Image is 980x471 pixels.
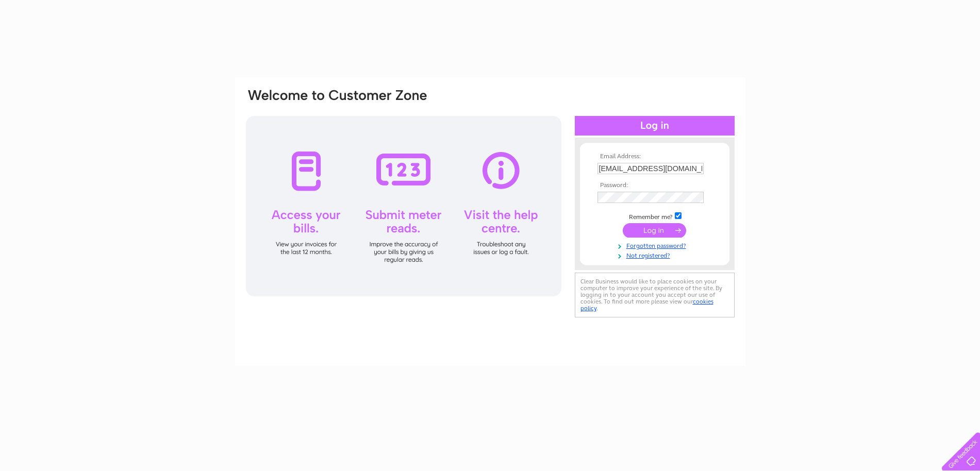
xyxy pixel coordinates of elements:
[595,211,715,221] td: Remember me?
[597,240,715,250] a: Forgotten password?
[595,182,715,189] th: Password:
[595,153,715,160] th: Email Address:
[597,250,715,260] a: Not registered?
[623,223,686,238] input: Submit
[580,298,713,312] a: cookies policy
[575,273,735,317] div: Clear Business would like to place cookies on your computer to improve your experience of the sit...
